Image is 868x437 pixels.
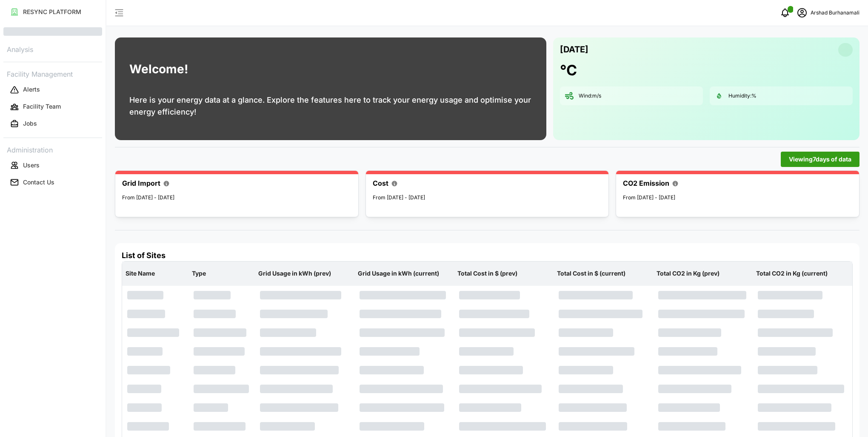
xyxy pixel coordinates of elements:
p: Here is your energy data at a glance. Explore the features here to track your energy usage and op... [129,94,532,118]
a: Facility Team [3,98,102,115]
a: Users [3,157,102,174]
p: Facility Management [3,67,102,80]
button: Users [3,158,102,173]
p: CO2 Emission [623,178,669,189]
button: notifications [777,4,794,21]
p: Total Cost in $ (prev) [456,262,552,285]
p: From [DATE] - [DATE] [122,194,351,202]
button: RESYNC PLATFORM [3,4,102,20]
a: Jobs [3,115,102,132]
p: [DATE] [560,43,588,57]
p: Total Cost in $ (current) [555,262,651,285]
p: Administration [3,143,102,155]
p: Facility Team [23,102,61,111]
p: Site Name [124,262,187,285]
p: Contact Us [23,178,54,187]
p: Wind: m/s [579,92,601,100]
p: From [DATE] - [DATE] [623,194,852,202]
p: Total CO2 in Kg (current) [754,262,851,285]
p: RESYNC PLATFORM [23,8,81,16]
button: schedule [794,4,811,21]
a: RESYNC PLATFORM [3,3,102,20]
p: Arshad Burhanamali [811,9,859,17]
p: From [DATE] - [DATE] [373,194,602,202]
span: Viewing 7 days of data [789,152,851,167]
p: Type [190,262,253,285]
p: Users [23,161,40,170]
button: Facility Team [3,99,102,115]
h4: List of Sites [122,250,853,261]
p: Grid Import [122,178,160,189]
h1: °C [560,61,577,80]
p: Grid Usage in kWh (current) [356,262,452,285]
p: Humidity: % [728,92,757,100]
p: Grid Usage in kWh (prev) [257,262,353,285]
button: Viewing7days of data [781,152,859,167]
a: Contact Us [3,174,102,191]
p: Cost [373,178,388,189]
p: Alerts [23,85,40,94]
p: Analysis [3,43,102,55]
button: Alerts [3,82,102,98]
h1: Welcome! [129,60,188,78]
button: Jobs [3,116,102,132]
a: Alerts [3,81,102,98]
button: Contact Us [3,175,102,190]
p: Total CO2 in Kg (prev) [655,262,751,285]
p: Jobs [23,119,37,128]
